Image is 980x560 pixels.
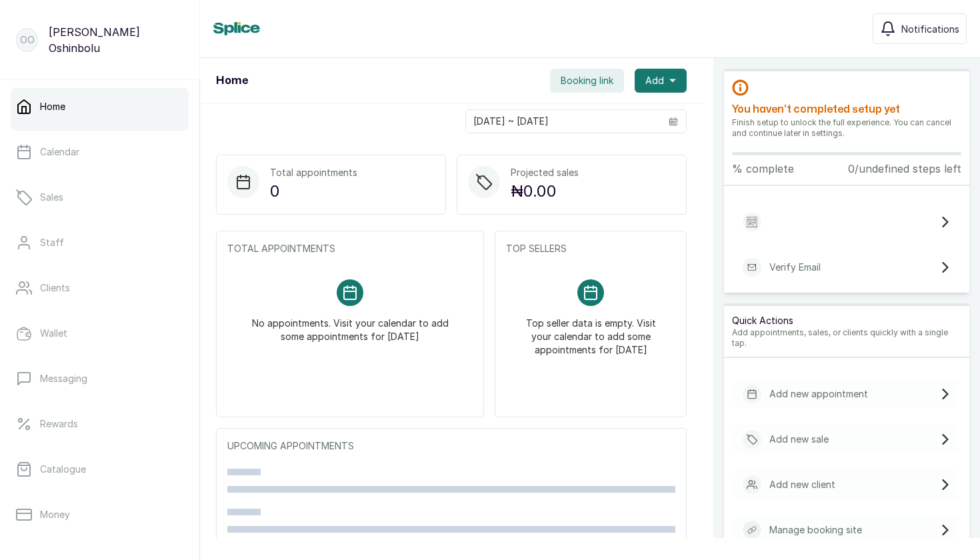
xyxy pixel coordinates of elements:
[466,110,661,133] input: Select date
[11,88,189,125] a: Home
[11,451,189,488] a: Catalogue
[11,269,189,307] a: Clients
[645,74,664,87] span: Add
[561,74,613,87] span: Booking link
[732,161,794,177] p: % complete
[20,33,35,47] p: OO
[216,73,248,89] h1: Home
[40,236,64,249] p: Staff
[873,13,967,44] button: Notifications
[669,117,678,126] svg: calendar
[40,463,86,476] p: Catalogue
[506,242,675,255] p: TOP SELLERS
[848,161,961,177] p: 0/undefined steps left
[769,433,829,446] p: Add new sale
[40,145,79,159] p: Calendar
[732,101,961,117] h2: You haven’t completed setup yet
[522,306,659,357] p: Top seller data is empty. Visit your calendar to add some appointments for [DATE]
[40,191,63,204] p: Sales
[11,496,189,533] a: Money
[11,224,189,261] a: Staff
[732,327,961,349] p: Add appointments, sales, or clients quickly with a single tap.
[769,261,821,274] p: Verify Email
[769,478,835,491] p: Add new client
[270,179,357,203] p: 0
[11,133,189,171] a: Calendar
[40,508,70,521] p: Money
[769,387,868,401] p: Add new appointment
[243,306,457,343] p: No appointments. Visit your calendar to add some appointments for [DATE]
[49,24,183,56] p: [PERSON_NAME] Oshinbolu
[769,523,862,537] p: Manage booking site
[511,166,579,179] p: Projected sales
[40,327,67,340] p: Wallet
[227,242,473,255] p: TOTAL APPOINTMENTS
[11,405,189,443] a: Rewards
[40,417,78,431] p: Rewards
[11,315,189,352] a: Wallet
[227,439,675,453] p: UPCOMING APPOINTMENTS
[550,69,624,93] button: Booking link
[511,179,579,203] p: ₦0.00
[40,100,65,113] p: Home
[270,166,357,179] p: Total appointments
[11,360,189,397] a: Messaging
[40,372,87,385] p: Messaging
[732,314,961,327] p: Quick Actions
[901,22,959,36] span: Notifications
[40,281,70,295] p: Clients
[732,117,961,139] p: Finish setup to unlock the full experience. You can cancel and continue later in settings.
[635,69,687,93] button: Add
[11,179,189,216] a: Sales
